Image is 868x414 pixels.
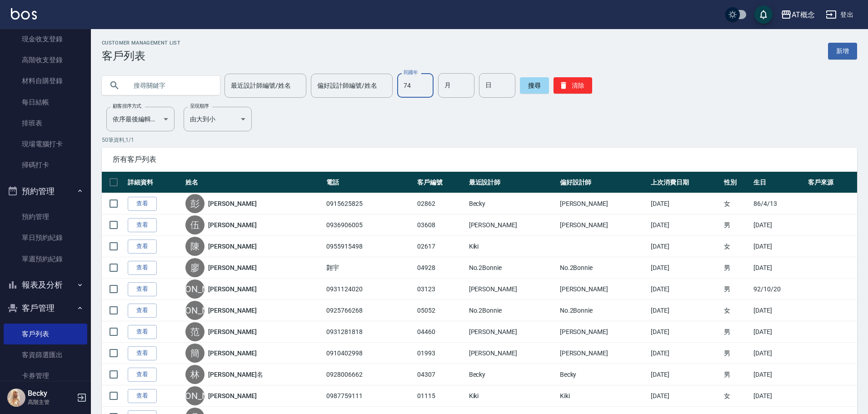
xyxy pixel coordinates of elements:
[128,346,157,360] a: 查看
[128,304,157,318] a: 查看
[415,300,466,321] td: 05052
[558,279,649,300] td: [PERSON_NAME]
[558,343,649,364] td: [PERSON_NAME]
[751,214,806,236] td: [DATE]
[649,321,722,343] td: [DATE]
[4,324,87,344] a: 客戶列表
[324,214,415,236] td: 0936906005
[7,389,25,407] img: Person
[4,249,87,269] a: 單週預約紀錄
[324,385,415,407] td: 0987759111
[128,368,157,382] a: 查看
[185,386,205,405] div: [PERSON_NAME]
[554,77,592,94] button: 清除
[324,300,415,321] td: 0925766268
[558,321,649,343] td: [PERSON_NAME]
[467,257,558,279] td: No.2Bonnie
[751,236,806,257] td: [DATE]
[102,50,180,62] h3: 客戶列表
[208,263,256,272] a: [PERSON_NAME]
[185,322,205,341] div: 范
[751,385,806,407] td: [DATE]
[467,172,558,193] th: 最近設計師
[722,193,751,214] td: 女
[649,172,722,193] th: 上次消費日期
[722,321,751,343] td: 男
[649,214,722,236] td: [DATE]
[208,242,256,251] a: [PERSON_NAME]
[4,29,87,50] a: 現金收支登錄
[208,306,256,315] a: [PERSON_NAME]
[185,194,205,213] div: 彭
[185,237,205,256] div: 陳
[185,301,205,320] div: [PERSON_NAME]
[102,40,180,46] h2: Customer Management List
[520,77,549,94] button: 搜尋
[106,107,175,131] div: 依序最後編輯時間
[11,8,37,20] img: Logo
[751,172,806,193] th: 生日
[751,364,806,385] td: [DATE]
[722,257,751,279] td: 男
[751,193,806,214] td: 86/4/13
[4,344,87,365] a: 客資篩選匯出
[722,236,751,257] td: 女
[324,172,415,193] th: 電話
[722,364,751,385] td: 男
[4,155,87,175] a: 掃碼打卡
[113,103,141,110] label: 顧客排序方式
[208,199,256,208] a: [PERSON_NAME]
[4,113,87,134] a: 排班表
[324,236,415,257] td: 0955915498
[828,43,857,60] a: 新增
[467,214,558,236] td: [PERSON_NAME]
[467,236,558,257] td: Kiki
[128,325,157,339] a: 查看
[649,364,722,385] td: [DATE]
[4,206,87,227] a: 預約管理
[128,282,157,296] a: 查看
[128,239,157,254] a: 查看
[4,365,87,386] a: 卡券管理
[467,385,558,407] td: Kiki
[722,172,751,193] th: 性別
[4,180,87,203] button: 預約管理
[183,172,324,193] th: 姓名
[722,214,751,236] td: 男
[324,257,415,279] td: 翾宇
[558,257,649,279] td: No.2Bonnie
[415,343,466,364] td: 01993
[649,343,722,364] td: [DATE]
[4,134,87,155] a: 現場電腦打卡
[324,364,415,385] td: 0928006662
[467,364,558,385] td: Becky
[415,172,466,193] th: 客戶編號
[190,103,209,110] label: 呈現順序
[467,343,558,364] td: [PERSON_NAME]
[128,218,157,232] a: 查看
[4,273,87,297] button: 報表及分析
[722,343,751,364] td: 男
[28,398,74,406] p: 高階主管
[415,214,466,236] td: 03608
[558,172,649,193] th: 偏好設計師
[806,172,857,193] th: 客戶來源
[558,193,649,214] td: [PERSON_NAME]
[4,50,87,70] a: 高階收支登錄
[467,193,558,214] td: Becky
[415,193,466,214] td: 02862
[558,300,649,321] td: No.2Bonnie
[4,92,87,113] a: 每日結帳
[751,300,806,321] td: [DATE]
[467,300,558,321] td: No.2Bonnie
[649,300,722,321] td: [DATE]
[185,258,205,277] div: 廖
[324,279,415,300] td: 0931124020
[184,107,252,131] div: 由大到小
[754,5,773,24] button: save
[4,227,87,248] a: 單日預約紀錄
[4,70,87,91] a: 材料自購登錄
[415,321,466,343] td: 04460
[415,364,466,385] td: 04307
[208,349,256,358] a: [PERSON_NAME]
